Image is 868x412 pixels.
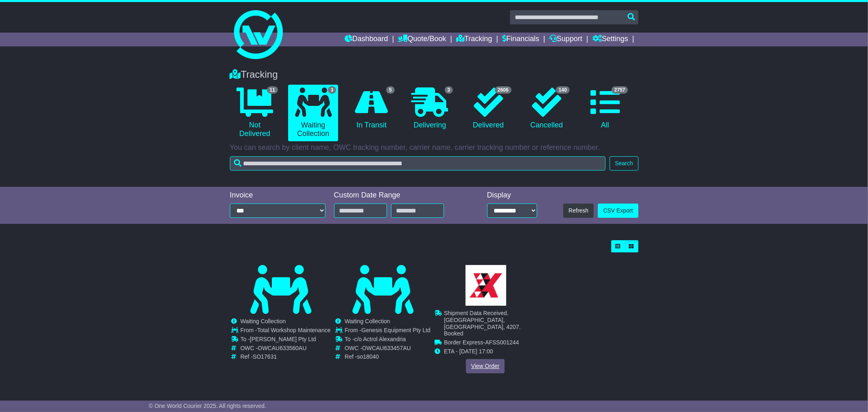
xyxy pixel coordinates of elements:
[456,33,492,46] a: Tracking
[288,85,338,141] a: 3 Waiting Collection
[598,204,638,218] a: CSV Export
[241,327,331,336] td: From -
[361,327,431,333] span: Genesis Equipment Pty Ltd
[563,204,594,218] button: Refresh
[556,86,570,94] span: 140
[334,191,465,200] div: Custom Date Range
[502,33,539,46] a: Financials
[495,86,512,94] span: 2606
[444,348,493,355] span: ETA - [DATE] 17:00
[241,345,331,354] td: OWC -
[463,85,513,133] a: 2606 Delivered
[345,33,388,46] a: Dashboard
[445,86,453,94] span: 3
[345,345,431,354] td: OWC -
[345,353,431,360] td: Ref -
[226,69,643,81] div: Tracking
[345,318,390,324] span: Waiting Collection
[444,310,521,337] span: Shipment Data Received. [GEOGRAPHIC_DATA], [GEOGRAPHIC_DATA], 4207. Booked
[466,359,505,374] a: View Order
[328,86,337,94] span: 3
[241,353,331,360] td: Ref -
[250,336,316,342] span: [PERSON_NAME] Pty Ltd
[444,339,483,346] span: Border Express
[398,33,446,46] a: Quote/Book
[346,85,396,133] a: 5 In Transit
[357,353,379,360] span: so18040
[485,339,519,346] span: AFSS001244
[149,403,267,409] span: © One World Courier 2025. All rights reserved.
[612,86,628,94] span: 2757
[466,265,506,306] img: GetCarrierServiceLogo
[241,318,286,324] span: Waiting Collection
[405,85,455,133] a: 3 Delivering
[230,85,280,141] a: 11 Not Delivered
[549,33,582,46] a: Support
[444,339,536,348] td: -
[487,191,537,200] div: Display
[345,327,431,336] td: From -
[267,86,278,94] span: 11
[580,85,630,133] a: 2757 All
[230,191,326,200] div: Invoice
[610,156,638,171] button: Search
[593,33,628,46] a: Settings
[230,143,638,152] p: You can search by client name, OWC tracking number, carrier name, carrier tracking number or refe...
[362,345,411,351] span: OWCAU633457AU
[241,336,331,345] td: To -
[345,336,431,345] td: To -
[522,85,572,133] a: 140 Cancelled
[354,336,406,342] span: c/o Actrol Alexandria
[386,86,395,94] span: 5
[257,327,330,333] span: Total Workshop Maintenance
[258,345,307,351] span: OWCAU633560AU
[253,353,277,360] span: SO17631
